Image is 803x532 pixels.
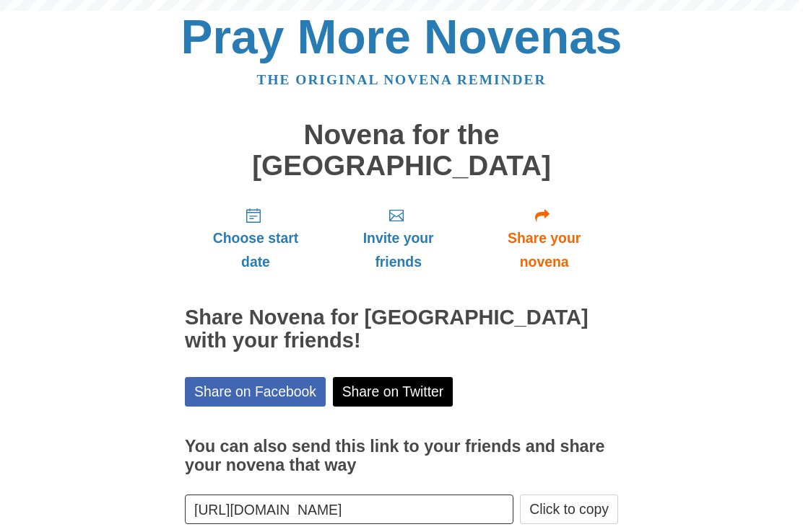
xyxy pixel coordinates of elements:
[181,10,622,63] a: Pray More Novenas
[199,226,312,274] span: Choose start date
[520,495,618,524] button: Click to copy
[185,120,618,181] h1: Novena for the [GEOGRAPHIC_DATA]
[185,195,326,281] a: Choose start date
[185,377,326,407] a: Share on Facebook
[257,72,547,87] a: The original novena reminder
[326,195,470,281] a: Invite your friends
[485,226,604,274] span: Share your novena
[185,438,618,474] h3: You can also send this link to your friends and share your novena that way
[470,195,618,281] a: Share your novena
[341,226,456,274] span: Invite your friends
[185,306,618,353] h2: Share Novena for [GEOGRAPHIC_DATA] with your friends!
[333,377,453,407] a: Share on Twitter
